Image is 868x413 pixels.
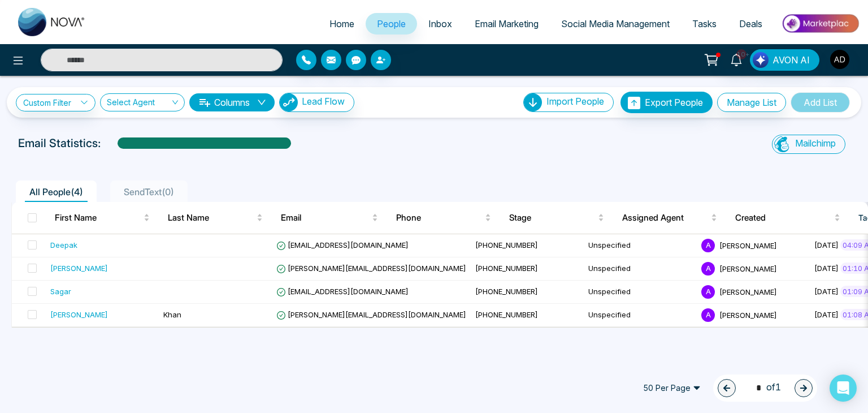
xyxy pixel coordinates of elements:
td: Unspecified [584,234,697,257]
th: Last Name [159,202,272,234]
span: [PHONE_NUMBER] [475,240,538,249]
td: Unspecified [584,281,697,304]
span: Khan [163,310,181,319]
span: SendText ( 0 ) [119,186,179,197]
a: Inbox [417,13,463,35]
img: Lead Flow [753,52,769,68]
th: Assigned Agent [613,202,726,234]
span: All People ( 4 ) [25,186,88,197]
a: Deals [728,13,774,35]
span: Mailchimp [795,137,836,149]
span: Import People [546,96,604,107]
span: 10+ [736,49,747,59]
span: [DATE] [814,310,839,319]
span: People [377,18,406,29]
span: 50 Per Page [635,379,709,397]
div: [PERSON_NAME] [50,263,108,274]
span: [DATE] [814,240,839,249]
span: Lead Flow [302,96,345,107]
span: Export People [645,97,703,108]
span: [PHONE_NUMBER] [475,264,538,273]
span: Email Marketing [475,18,539,29]
a: Tasks [681,13,728,35]
span: [EMAIL_ADDRESS][DOMAIN_NAME] [276,287,409,296]
div: Sagar [50,286,71,297]
span: Phone [396,211,483,225]
span: [PERSON_NAME] [719,310,777,319]
a: 10+ [723,49,750,69]
a: Email Marketing [463,13,550,35]
span: Stage [509,211,596,225]
th: Email [272,202,387,234]
th: Phone [387,202,500,234]
span: Email [281,211,370,225]
img: User Avatar [830,50,849,69]
span: [PERSON_NAME][EMAIL_ADDRESS][DOMAIN_NAME] [276,264,466,273]
span: of 1 [749,380,781,395]
button: Manage List [717,93,786,112]
span: [PHONE_NUMBER] [475,287,538,296]
span: AVON AI [772,53,810,67]
div: Open Intercom Messenger [830,375,857,402]
a: Lead FlowLead Flow [275,93,354,112]
a: Social Media Management [550,13,681,35]
span: [PERSON_NAME] [719,287,777,296]
span: A [701,239,715,252]
div: Deepak [50,239,77,251]
td: Unspecified [584,257,697,281]
span: [PERSON_NAME] [719,264,777,273]
span: Inbox [428,18,452,29]
span: Assigned Agent [622,211,709,225]
span: Social Media Management [561,18,670,29]
p: Email Statistics: [18,135,101,152]
span: First Name [55,211,141,225]
button: AVON AI [750,49,819,71]
span: [PHONE_NUMBER] [475,310,538,319]
td: Unspecified [584,304,697,327]
span: [EMAIL_ADDRESS][DOMAIN_NAME] [276,240,409,249]
span: Deals [739,18,762,29]
div: [PERSON_NAME] [50,309,108,320]
th: First Name [46,202,159,234]
span: [DATE] [814,287,839,296]
th: Created [726,202,849,234]
img: Nova CRM Logo [18,8,86,36]
span: A [701,262,715,276]
span: Home [329,18,354,29]
span: [DATE] [814,264,839,273]
th: Stage [500,202,613,234]
img: Lead Flow [280,93,298,111]
button: Export People [620,92,713,113]
a: Home [318,13,366,35]
span: A [701,308,715,322]
span: A [701,285,715,299]
a: People [366,13,417,35]
span: Created [735,211,831,225]
a: Custom Filter [16,94,96,111]
span: down [257,98,266,107]
span: Tasks [692,18,717,29]
img: Market-place.gif [779,11,861,36]
span: [PERSON_NAME][EMAIL_ADDRESS][DOMAIN_NAME] [276,310,466,319]
button: Lead Flow [279,93,354,112]
span: [PERSON_NAME] [719,240,777,249]
button: Columnsdown [189,93,275,111]
span: Last Name [168,211,254,225]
